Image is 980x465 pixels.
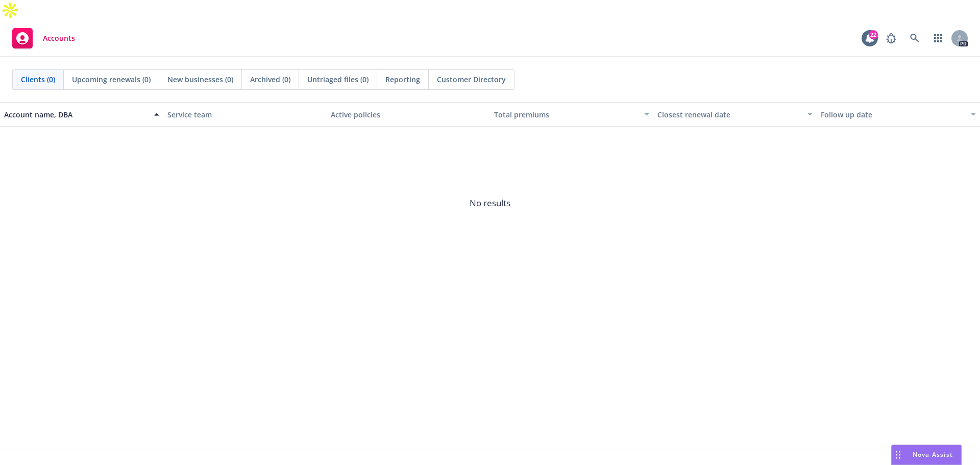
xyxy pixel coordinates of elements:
button: Service team [163,102,327,127]
button: Total premiums [490,102,653,127]
span: Customer Directory [437,74,506,85]
a: Accounts [8,24,79,53]
div: Drag to move [892,445,904,464]
div: Closest renewal date [657,109,801,120]
div: Follow up date [821,109,965,120]
span: Clients (0) [21,74,55,85]
div: Total premiums [494,109,638,120]
span: Nova Assist [913,450,953,459]
a: Switch app [928,28,948,48]
button: Follow up date [817,102,980,127]
a: Report a Bug [881,28,901,48]
div: 22 [869,30,878,39]
button: Nova Assist [891,445,962,465]
div: Account name, DBA [4,109,148,120]
span: Untriaged files (0) [307,74,369,85]
button: Active policies [327,102,490,127]
span: Upcoming renewals (0) [72,74,151,85]
span: Reporting [385,74,420,85]
div: Active policies [331,109,486,120]
button: Closest renewal date [653,102,817,127]
div: Service team [167,109,323,120]
span: New businesses (0) [167,74,233,85]
span: Accounts [43,34,75,42]
a: Search [904,28,925,48]
span: Archived (0) [250,74,290,85]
